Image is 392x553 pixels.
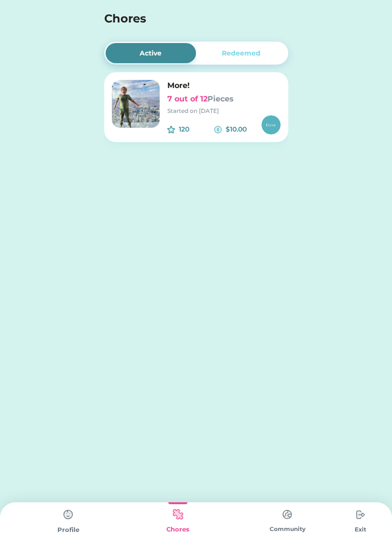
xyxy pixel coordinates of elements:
[222,48,261,58] div: Redeemed
[104,10,262,27] h4: Chores
[112,80,160,128] img: image.png
[278,505,297,524] img: type%3Dchores%2C%20state%3Ddefault.svg
[167,107,281,115] div: Started on [DATE]
[59,505,78,524] img: type%3Dchores%2C%20state%3Ddefault.svg
[233,525,342,533] div: Community
[226,124,261,134] div: $10.00
[123,525,232,534] div: Chores
[351,505,370,524] img: type%3Dchores%2C%20state%3Ddefault.svg
[214,126,222,133] img: money-cash-dollar-coin--accounting-billing-payment-cash-coin-currency-money-finance.svg
[207,94,234,103] font: Pieces
[167,126,175,133] img: interface-favorite-star--reward-rating-rate-social-star-media-favorite-like-stars.svg
[342,525,379,534] div: Exit
[13,525,123,535] div: Profile
[167,80,281,91] h6: More!
[167,93,281,105] h6: 7 out of 12
[179,124,215,134] div: 120
[140,48,162,58] div: Active
[168,505,187,524] img: type%3Dkids%2C%20state%3Dselected.svg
